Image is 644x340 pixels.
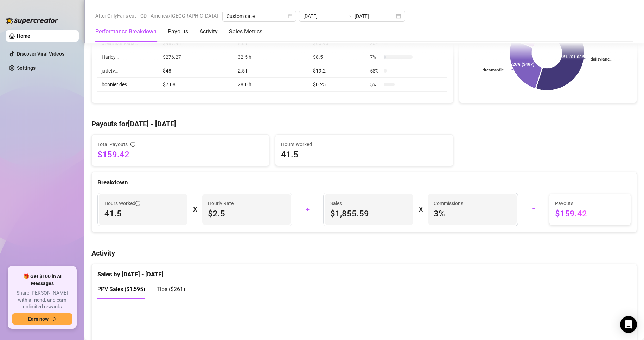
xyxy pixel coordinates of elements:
[97,149,263,160] span: $159.42
[168,27,188,36] div: Payouts
[97,178,631,187] div: Breakdown
[157,286,185,292] span: Tips ( $261 )
[309,78,366,92] td: $0.25
[159,37,234,50] td: $487.44
[208,208,285,219] span: $2.5
[140,11,218,21] span: CDT America/[GEOGRAPHIC_DATA]
[370,81,381,88] span: 5 %
[97,286,145,292] span: PPV Sales ( $1,595 )
[434,208,511,219] span: 3 %
[91,248,637,258] h4: Activity
[555,208,625,219] span: $159.42
[346,13,352,19] span: swap-right
[91,119,637,129] h4: Payouts for [DATE] - [DATE]
[193,204,197,215] div: X
[159,64,234,78] td: $48
[104,208,182,219] span: 41.5
[97,50,159,64] td: Harley…
[95,27,157,36] div: Performance Breakdown
[97,78,159,92] td: bonnierides…
[12,313,72,325] button: Earn nowarrow-right
[95,11,136,21] span: After OnlyFans cut
[97,264,631,279] div: Sales by [DATE] - [DATE]
[370,53,381,61] span: 7 %
[370,67,381,75] span: 50 %
[17,51,64,57] a: Discover Viral Videos
[288,14,292,18] span: calendar
[309,64,366,78] td: $19.2
[17,65,36,71] a: Settings
[303,12,343,20] input: Start date
[234,50,309,64] td: 32.5 h
[159,50,234,64] td: $276.27
[28,316,49,322] span: Earn now
[234,37,309,50] td: 8.0 h
[370,39,381,47] span: 20 %
[6,17,58,24] img: logo-BBDzfeDw.svg
[234,78,309,92] td: 28.0 h
[330,200,408,207] span: Sales
[522,204,545,215] div: =
[330,208,408,219] span: $1,855.59
[97,140,128,148] span: Total Payouts
[229,27,262,36] div: Sales Metrics
[234,64,309,78] td: 2.5 h
[17,33,30,39] a: Home
[159,78,234,92] td: $7.08
[281,149,447,160] span: 41.5
[555,200,625,207] span: Payouts
[434,200,463,207] article: Commissions
[97,64,159,78] td: jadetv…
[483,68,507,73] text: dreamsofle...
[199,27,218,36] div: Activity
[620,316,637,333] div: Open Intercom Messenger
[591,57,613,62] text: daiisyjane…
[309,37,366,50] td: $60.93
[346,13,352,19] span: to
[281,140,447,148] span: Hours Worked
[104,200,140,207] span: Hours Worked
[309,50,366,64] td: $8.5
[208,200,234,207] article: Hourly Rate
[135,201,140,206] span: info-circle
[355,12,395,20] input: End date
[97,37,159,50] td: dreamsofleana…
[12,273,72,287] span: 🎁 Get $100 in AI Messages
[130,142,135,147] span: info-circle
[227,11,292,21] span: Custom date
[297,204,319,215] div: +
[51,316,56,321] span: arrow-right
[12,290,72,310] span: Share [PERSON_NAME] with a friend, and earn unlimited rewards
[419,204,422,215] div: X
